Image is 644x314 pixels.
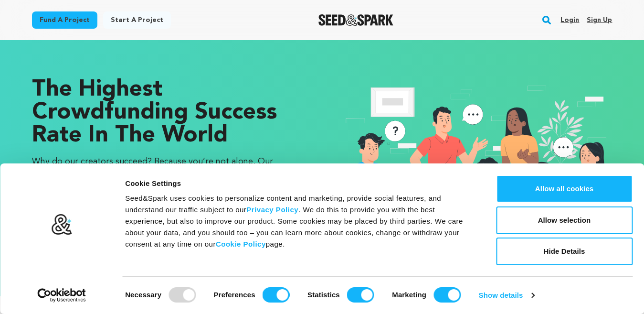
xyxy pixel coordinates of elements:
[341,78,612,258] img: seedandspark start project illustration image
[216,240,266,248] a: Cookie Policy
[125,178,475,189] div: Cookie Settings
[496,206,633,234] button: Allow selection
[20,288,104,303] a: Usercentrics Cookiebot - opens in a new window
[32,11,97,29] a: Fund a project
[125,193,475,250] div: Seed&Spark uses cookies to personalize content and marketing, provide social features, and unders...
[125,291,161,299] strong: Necessary
[32,155,303,222] p: Why do our creators succeed? Because you’re not alone. Our Crowdfunding Specialists (all working ...
[496,238,633,265] button: Hide Details
[103,11,171,29] a: Start a project
[125,283,125,284] legend: Consent Selection
[496,175,633,203] button: Allow all cookies
[560,12,579,28] a: Login
[51,214,73,236] img: logo
[307,291,340,299] strong: Statistics
[318,14,393,26] img: Seed&Spark Logo Dark Mode
[318,14,393,26] a: Seed&Spark Homepage
[587,12,612,28] a: Sign up
[246,206,298,214] a: Privacy Policy
[214,291,255,299] strong: Preferences
[392,291,426,299] strong: Marketing
[479,288,534,303] a: Show details
[32,78,303,147] p: The Highest Crowdfunding Success Rate in the World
